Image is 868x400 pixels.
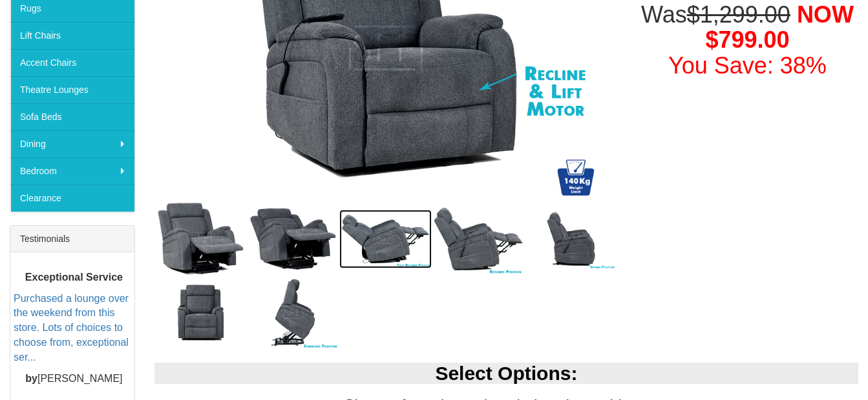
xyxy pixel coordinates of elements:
[25,272,123,283] b: Exceptional Service
[637,2,858,79] h1: Was
[687,1,790,28] del: $1,299.00
[14,293,129,363] a: Purchased a lounge over the weekend from this store. Lots of choices to choose from, exceptional ...
[25,373,37,384] b: by
[10,22,134,49] a: Lift Chairs
[10,157,134,185] a: Bedroom
[705,1,853,54] span: NOW $799.00
[10,103,134,130] a: Sofa Beds
[435,363,577,384] b: Select Options:
[10,226,134,252] div: Testimonials
[668,52,827,79] font: You Save: 38%
[10,130,134,157] a: Dining
[10,49,134,76] a: Accent Chairs
[14,372,134,386] p: [PERSON_NAME]
[10,76,134,103] a: Theatre Lounges
[10,185,134,212] a: Clearance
